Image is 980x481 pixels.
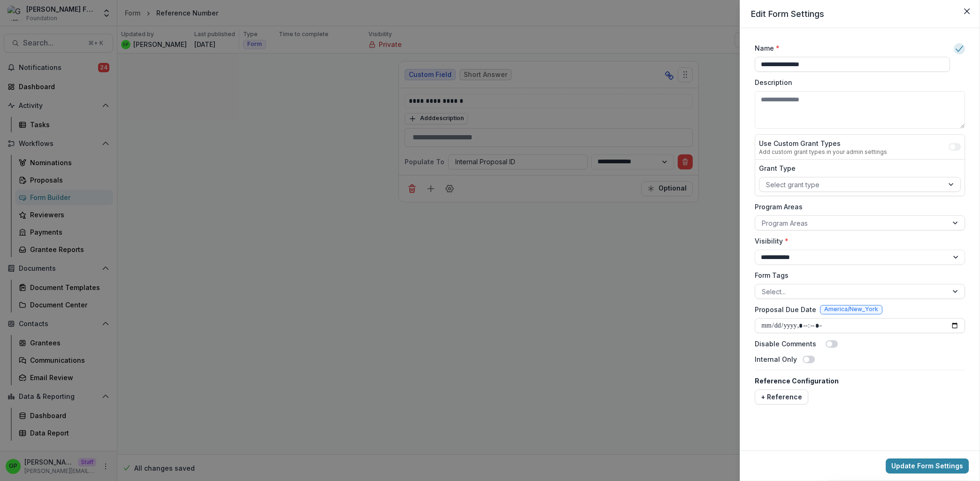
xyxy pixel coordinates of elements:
span: America/New_York [824,306,878,313]
button: + Reference [755,389,808,405]
button: Update Form Settings [886,458,969,473]
label: Form Tags [755,270,959,280]
label: Disable Comments [755,339,816,349]
label: Grant Type [759,163,955,173]
label: Name [755,43,944,53]
label: Description [755,77,959,87]
label: Program Areas [755,202,959,212]
label: Visibility [755,236,959,246]
label: Internal Only [755,354,797,364]
button: Close [959,4,974,19]
div: Add custom grant types in your admin settings [759,148,887,155]
label: Use Custom Grant Types [759,138,887,148]
label: Proposal Due Date [755,305,816,314]
label: Reference Configuration [755,376,959,386]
